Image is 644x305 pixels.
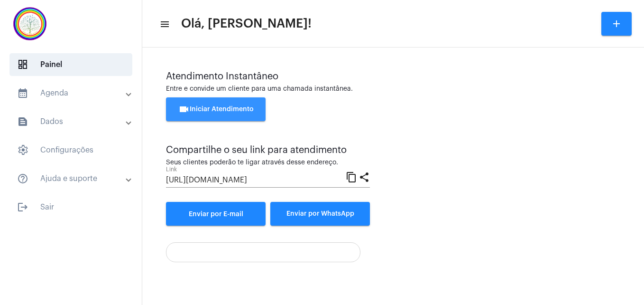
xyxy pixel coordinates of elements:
[166,202,266,226] a: Enviar por E-mail
[17,201,28,213] mat-icon: sidenav icon
[6,110,142,133] mat-expansion-panel-header: sidenav iconDados
[8,5,52,43] img: c337f8d0-2252-6d55-8527-ab50248c0d14.png
[17,59,28,70] span: sidenav icon
[181,16,312,31] span: Olá, [PERSON_NAME]!
[17,87,127,99] mat-panel-title: Agenda
[270,202,370,226] button: Enviar por WhatsApp
[6,167,142,190] mat-expansion-panel-header: sidenav iconAjuda e suporte
[166,86,620,93] div: Entre e convide um cliente para uma chamada instantânea.
[359,171,370,182] mat-icon: share
[17,87,28,99] mat-icon: sidenav icon
[611,18,622,29] mat-icon: add
[9,53,132,76] span: Painel
[189,211,243,218] span: Enviar por E-mail
[166,71,620,82] div: Atendimento Instantâneo
[17,173,127,184] mat-panel-title: Ajuda e suporte
[17,144,28,156] span: sidenav icon
[178,106,254,113] span: Iniciar Atendimento
[17,173,28,184] mat-icon: sidenav icon
[166,97,266,121] button: Iniciar Atendimento
[346,171,357,182] mat-icon: content_copy
[166,145,370,155] div: Compartilhe o seu link para atendimento
[6,82,142,105] mat-expansion-panel-header: sidenav iconAgenda
[17,116,127,127] mat-panel-title: Dados
[159,19,169,30] mat-icon: sidenav icon
[286,210,354,217] span: Enviar por WhatsApp
[9,196,132,219] span: Sair
[9,139,132,162] span: Configurações
[178,104,190,115] mat-icon: videocam
[17,116,28,127] mat-icon: sidenav icon
[166,159,370,166] div: Seus clientes poderão te ligar através desse endereço.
